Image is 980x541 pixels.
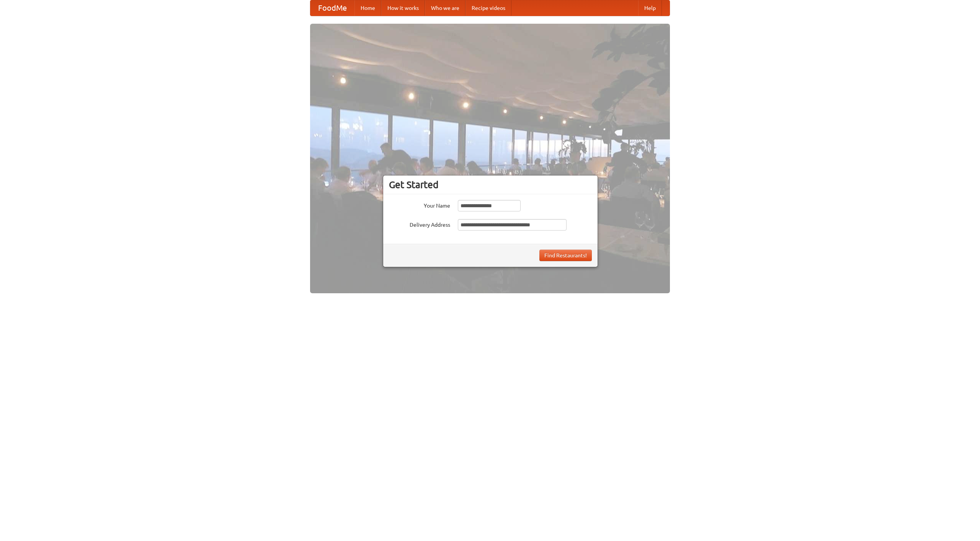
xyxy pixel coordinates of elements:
label: Delivery Address [389,219,450,229]
a: Who we are [425,0,465,16]
a: How it works [381,0,425,16]
a: FoodMe [310,0,354,16]
a: Home [354,0,381,16]
h3: Get Started [389,179,592,190]
a: Help [638,0,662,16]
button: Find Restaurants! [539,250,592,261]
label: Your Name [389,200,450,210]
a: Recipe videos [465,0,511,16]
